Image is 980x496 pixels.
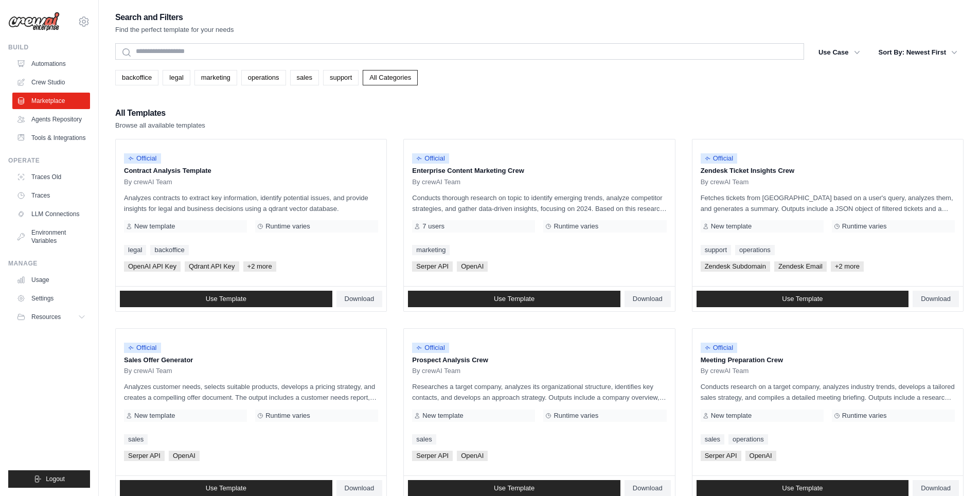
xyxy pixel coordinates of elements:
span: New template [711,222,752,231]
p: Conducts thorough research on topic to identify emerging trends, analyze competitor strategies, a... [412,192,666,214]
span: OpenAI [457,451,488,461]
a: Use Template [697,291,909,307]
p: Analyzes contracts to extract key information, identify potential issues, and provide insights fo... [124,192,378,214]
button: Logout [8,470,90,488]
span: Runtime varies [842,412,887,420]
span: By crewAI Team [412,178,460,186]
p: Fetches tickets from [GEOGRAPHIC_DATA] based on a user's query, analyzes them, and generates a su... [701,192,955,214]
span: OpenAI API Key [124,261,181,272]
span: Official [701,153,738,164]
a: operations [241,70,286,85]
a: Settings [12,290,90,307]
span: Use Template [206,295,246,303]
a: Traces [12,187,90,204]
span: Zendesk Email [774,261,827,272]
span: OpenAI [169,451,200,461]
div: Manage [8,259,90,268]
span: By crewAI Team [124,178,172,186]
span: Use Template [782,484,823,492]
span: Serper API [124,451,165,461]
span: Download [633,484,663,492]
span: Serper API [701,451,741,461]
p: Analyzes customer needs, selects suitable products, develops a pricing strategy, and creates a co... [124,381,378,403]
a: legal [163,70,190,85]
a: Agents Repository [12,111,90,128]
div: Build [8,43,90,51]
p: Researches a target company, analyzes its organizational structure, identifies key contacts, and ... [412,381,666,403]
span: By crewAI Team [701,367,749,375]
p: Contract Analysis Template [124,166,378,176]
a: operations [728,434,768,445]
span: By crewAI Team [412,367,460,375]
a: support [323,70,359,85]
span: Use Template [494,295,534,303]
span: Use Template [782,295,823,303]
span: +2 more [831,261,864,272]
a: sales [124,434,148,445]
a: Environment Variables [12,224,90,249]
span: Runtime varies [554,412,598,420]
span: Runtime varies [554,222,598,231]
span: New template [134,222,175,231]
span: By crewAI Team [701,178,749,186]
p: Prospect Analysis Crew [412,355,666,365]
p: Sales Offer Generator [124,355,378,365]
span: Download [921,295,951,303]
a: Automations [12,56,90,72]
span: New template [422,412,463,420]
span: New template [134,412,175,420]
span: Runtime varies [842,222,887,231]
a: legal [124,245,146,255]
a: backoffice [150,245,188,255]
a: sales [412,434,436,445]
span: Official [412,153,449,164]
span: Runtime varies [265,222,310,231]
span: Download [633,295,663,303]
h2: All Templates [115,106,205,120]
img: Logo [8,12,60,31]
span: Official [124,343,161,353]
a: backoffice [115,70,158,85]
span: Official [124,153,161,164]
h2: Search and Filters [115,10,234,25]
a: sales [701,434,724,445]
a: Traces Old [12,169,90,185]
p: Meeting Preparation Crew [701,355,955,365]
a: Crew Studio [12,74,90,91]
span: Download [345,484,375,492]
span: Qdrant API Key [185,261,239,272]
a: Download [336,291,383,307]
span: Resources [31,313,61,321]
span: Official [701,343,738,353]
span: New template [711,412,752,420]
span: Runtime varies [265,412,310,420]
span: Serper API [412,451,453,461]
button: Resources [12,309,90,325]
span: Use Template [206,484,246,492]
button: Use Case [812,43,866,62]
a: Tools & Integrations [12,130,90,146]
a: Usage [12,272,90,288]
button: Sort By: Newest First [872,43,964,62]
span: Download [921,484,951,492]
p: Enterprise Content Marketing Crew [412,166,666,176]
p: Find the perfect template for your needs [115,25,234,35]
span: OpenAI [457,261,488,272]
a: Marketplace [12,93,90,109]
a: support [701,245,731,255]
span: 7 users [422,222,444,231]
span: By crewAI Team [124,367,172,375]
span: Use Template [494,484,534,492]
a: marketing [194,70,237,85]
a: Use Template [120,291,332,307]
iframe: Chat Widget [929,447,980,496]
a: Download [913,291,959,307]
p: Conducts research on a target company, analyzes industry trends, develops a tailored sales strate... [701,381,955,403]
a: Use Template [408,291,620,307]
a: All Categories [363,70,418,85]
p: Browse all available templates [115,120,205,131]
span: Download [345,295,375,303]
span: Zendesk Subdomain [701,261,770,272]
p: Zendesk Ticket Insights Crew [701,166,955,176]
